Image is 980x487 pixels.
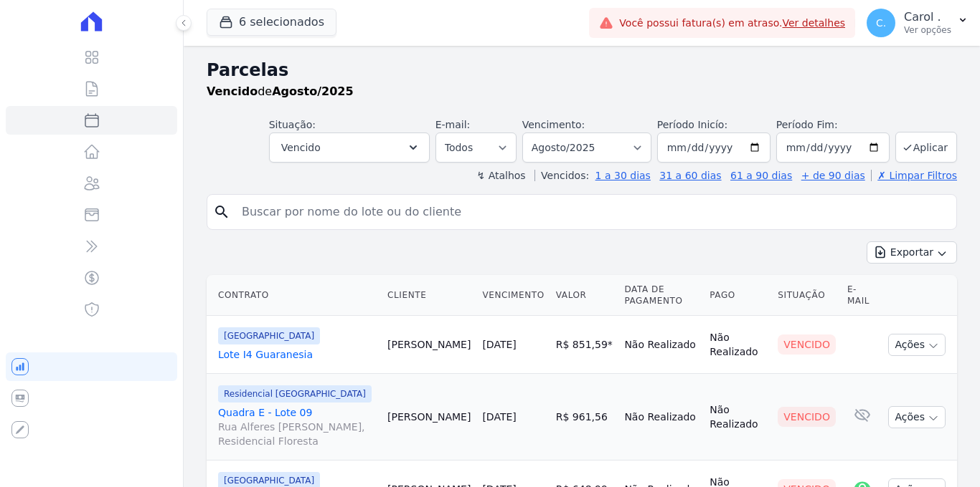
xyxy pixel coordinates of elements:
[776,117,890,132] label: Período Fim:
[218,405,376,448] a: Quadra E - Lote 09Rua Alferes [PERSON_NAME], Residencial Floresta
[904,24,951,36] p: Ver opções
[778,334,836,355] div: Vencido
[218,420,376,448] span: Rua Alferes [PERSON_NAME], Residencial Floresta
[233,198,951,226] input: Buscar por nome do lote ou do cliente
[618,374,704,461] td: Não Realizado
[867,241,957,264] button: Exportar
[704,374,772,461] td: Não Realizado
[704,316,772,374] td: Não Realizado
[272,85,353,98] strong: Agosto/2025
[904,10,951,24] p: Carol .
[801,170,865,181] a: + de 90 dias
[888,334,946,356] button: Ações
[659,170,721,181] a: 31 a 60 dias
[595,170,651,181] a: 1 a 30 dias
[435,119,471,130] label: E-mail:
[213,203,230,221] i: search
[382,374,476,461] td: [PERSON_NAME]
[550,275,619,316] th: Valor
[778,407,836,427] div: Vencido
[730,170,792,181] a: 61 a 90 dias
[618,275,704,316] th: Data de Pagamento
[618,316,704,374] td: Não Realizado
[269,132,430,163] button: Vencido
[207,9,336,36] button: 6 selecionados
[281,139,321,156] span: Vencido
[207,83,354,100] p: de
[550,374,619,461] td: R$ 961,56
[855,3,980,43] button: C. Carol . Ver opções
[218,347,376,362] a: Lote I4 Guaranesia
[704,275,772,316] th: Pago
[218,327,320,344] span: [GEOGRAPHIC_DATA]
[476,170,525,181] label: ↯ Atalhos
[269,119,316,130] label: Situação:
[476,275,550,316] th: Vencimento
[876,18,886,28] span: C.
[550,316,619,374] td: R$ 851,59
[895,132,957,163] button: Aplicar
[218,385,372,402] span: Residencial [GEOGRAPHIC_DATA]
[619,16,845,31] span: Você possui fatura(s) em atraso.
[871,170,957,181] a: ✗ Limpar Filtros
[772,275,842,316] th: Situação
[382,316,476,374] td: [PERSON_NAME]
[657,119,727,130] label: Período Inicío:
[782,17,845,29] a: Ver detalhes
[522,119,585,130] label: Vencimento:
[842,275,883,316] th: E-mail
[207,85,258,98] strong: Vencido
[482,411,516,423] a: [DATE]
[207,57,957,83] h2: Parcelas
[534,170,589,181] label: Vencidos:
[482,339,516,350] a: [DATE]
[207,275,382,316] th: Contrato
[888,406,946,428] button: Ações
